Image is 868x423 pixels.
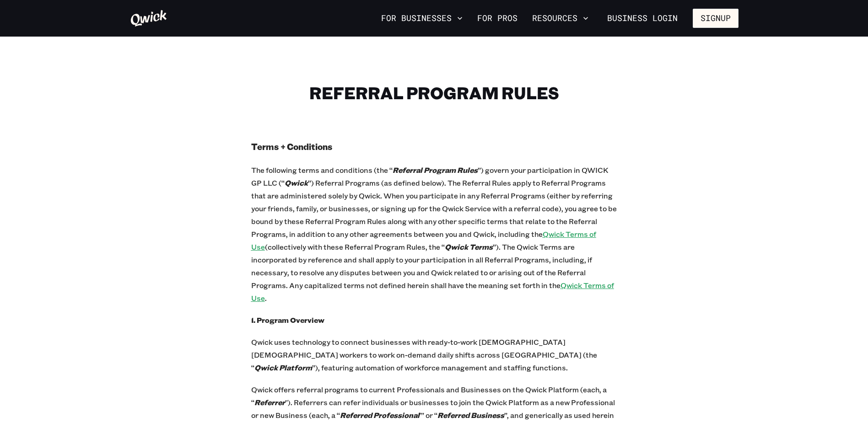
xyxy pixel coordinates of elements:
button: Signup [693,9,739,28]
i: Qwick Terms [445,242,493,252]
p: Qwick uses technology to connect businesses with ready-to-work [DEMOGRAPHIC_DATA] [DEMOGRAPHIC_DA... [251,336,617,374]
a: Qwick Terms of Use [251,280,614,303]
i: Referrer [254,397,285,407]
i: Referred Professional [340,410,420,420]
b: Terms + Conditions [251,141,333,152]
button: Resources [528,11,592,26]
i: Qwick [285,178,308,187]
a: Qwick Terms of Use [251,229,596,252]
p: The following terms and conditions (the “ ”) govern your participation in QWICK GP LLC (“ ”) Refe... [251,164,617,305]
a: Business Login [599,9,685,28]
b: 1. Program Overview [251,315,324,325]
i: Referral Program Rules [393,165,478,175]
h1: Referral Program Rules [251,82,617,103]
i: Qwick Platform [254,363,312,372]
a: For Pros [474,11,521,26]
button: For Businesses [377,11,466,26]
i: Referred Business [437,410,504,420]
